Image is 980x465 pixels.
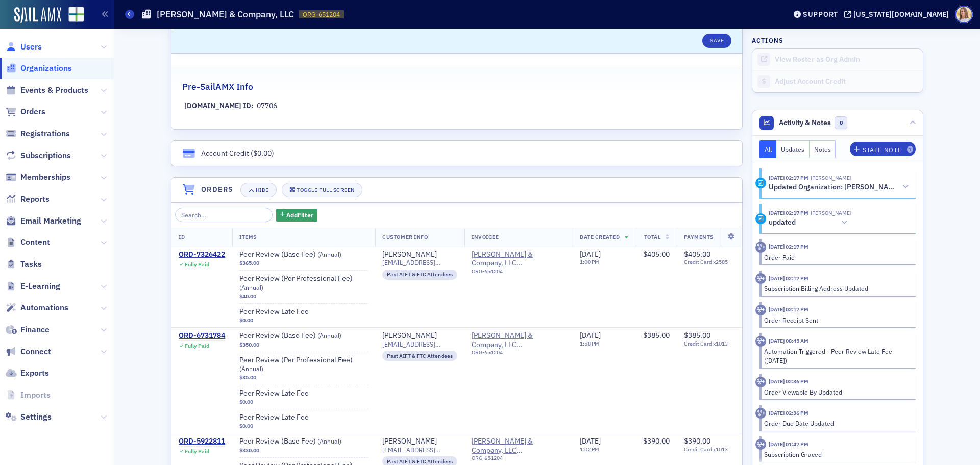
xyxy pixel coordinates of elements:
[580,340,599,347] time: 1:58 PM
[764,419,909,428] div: Order Due Date Updated
[239,437,368,446] span: Peer Review (Base Fee)
[20,346,51,357] span: Connect
[6,368,49,379] a: Exports
[779,117,831,128] span: Activity & Notes
[61,7,84,24] a: View Homepage
[853,10,949,19] div: [US_STATE][DOMAIN_NAME]
[184,101,253,111] div: [DOMAIN_NAME] ID:
[20,41,42,53] span: Users
[684,331,710,340] span: $385.00
[157,8,294,20] h1: [PERSON_NAME] & Company, LLC
[6,411,52,423] a: Settings
[6,302,68,313] a: Automations
[6,106,45,117] a: Orders
[317,331,341,339] span: ( Annual )
[317,250,341,258] span: ( Annual )
[382,259,457,266] span: [EMAIL_ADDRESS][DOMAIN_NAME]
[769,174,808,181] time: 9/8/2025 02:17 PM
[6,128,70,139] a: Registrations
[472,268,566,278] div: ORG-651204
[239,399,253,405] span: $0.00
[769,218,796,227] h5: updated
[382,233,428,240] span: Customer Info
[20,85,88,96] span: Events & Products
[382,437,437,446] a: [PERSON_NAME]
[769,217,851,228] button: updated
[239,274,368,292] span: Peer Review (Per Professional Fee)
[239,364,263,373] span: ( Annual )
[844,11,952,18] button: [US_STATE][DOMAIN_NAME]
[684,436,710,446] span: $390.00
[20,63,72,74] span: Organizations
[239,413,368,422] a: Peer Review Late Fee
[472,437,566,455] a: [PERSON_NAME] & Company, LLC ([GEOGRAPHIC_DATA], [GEOGRAPHIC_DATA])
[239,331,368,340] span: Peer Review (Base Fee)
[182,80,253,93] h2: Pre-SailAMX Info
[382,340,457,348] span: [EMAIL_ADDRESS][DOMAIN_NAME]
[6,346,51,357] a: Connect
[643,436,670,446] span: $390.00
[239,317,253,324] span: $0.00
[769,337,808,345] time: 8/12/2025 08:45 AM
[282,183,362,197] button: Toggle Full Screen
[755,213,766,224] div: Update
[769,209,808,216] time: 9/8/2025 02:17 PM
[256,187,269,193] div: Hide
[239,283,263,291] span: ( Annual )
[769,182,909,192] button: Updated Organization: [PERSON_NAME] & Company, LLC ([GEOGRAPHIC_DATA], [GEOGRAPHIC_DATA])
[239,437,368,446] a: Peer Review (Base Fee) (Annual)
[382,250,437,259] a: [PERSON_NAME]
[472,250,566,268] a: [PERSON_NAME] & Company, LLC ([GEOGRAPHIC_DATA], [GEOGRAPHIC_DATA])
[201,184,233,195] h4: Orders
[20,259,42,270] span: Tasks
[276,209,318,222] button: AddFilter
[472,331,566,349] a: [PERSON_NAME] & Company, LLC ([GEOGRAPHIC_DATA], [GEOGRAPHIC_DATA])
[6,85,88,96] a: Events & Products
[810,140,836,158] button: Notes
[863,147,901,153] div: Staff Note
[755,273,766,284] div: Activity
[472,455,566,465] div: ORG-651204
[472,250,566,278] span: C. E. Fallin & Company, LLC (HUNTSVILLE, AL)
[808,209,851,216] span: Bethany Booth
[580,250,601,259] span: [DATE]
[764,450,909,459] div: Subscription Graced
[185,342,209,349] div: Fully Paid
[239,374,256,381] span: $35.00
[6,215,81,227] a: Email Marketing
[472,331,566,349] span: C. E. Fallin & Company, LLC (HUNTSVILLE, AL)
[6,63,72,74] a: Organizations
[644,233,661,240] span: Total
[6,41,42,53] a: Users
[20,106,45,117] span: Orders
[179,250,225,259] div: ORD-7326422
[769,243,808,250] time: 9/8/2025 02:17 PM
[759,140,777,158] button: All
[803,10,838,19] div: Support
[20,411,52,423] span: Settings
[20,302,68,313] span: Automations
[6,389,51,401] a: Imports
[239,447,259,454] span: $330.00
[472,437,566,455] span: C. E. Fallin & Company, LLC (HUNTSVILLE, AL)
[684,340,736,347] span: Credit Card x1013
[239,250,368,259] a: Peer Review (Base Fee) (Annual)
[239,293,256,300] span: $40.00
[239,307,368,316] a: Peer Review Late Fee
[286,210,313,219] span: Add Filter
[580,446,599,453] time: 1:02 PM
[257,101,277,111] div: 07706
[20,237,50,248] span: Content
[755,178,766,188] div: Activity
[239,356,368,374] a: Peer Review (Per Professional Fee) (Annual)
[179,233,185,240] span: ID
[752,36,783,45] h4: Actions
[6,237,50,248] a: Content
[764,315,909,325] div: Order Receipt Sent
[239,389,368,398] a: Peer Review Late Fee
[580,436,601,446] span: [DATE]
[382,446,457,454] span: [EMAIL_ADDRESS][DOMAIN_NAME]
